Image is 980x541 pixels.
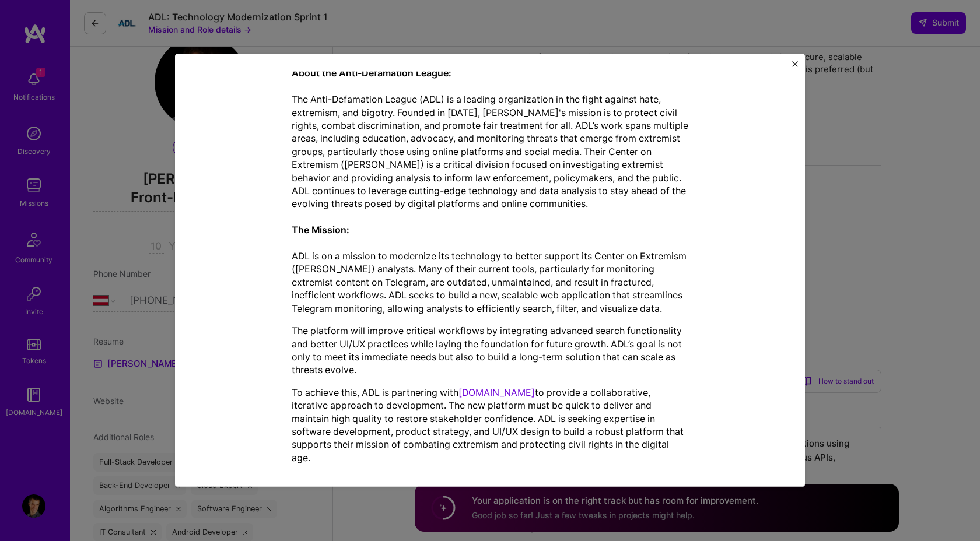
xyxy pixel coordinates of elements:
[292,67,452,79] strong: About the Anti-Defamation League:
[459,387,535,398] a: [DOMAIN_NAME]
[292,324,688,377] p: The platform will improve critical workflows by integrating advanced search functionality and bet...
[292,224,349,236] strong: The Mission:
[292,386,688,464] p: To achieve this, ADL is partnering with to provide a collaborative, iterative approach to develop...
[792,61,798,73] button: Close
[292,66,688,315] p: The Anti-Defamation League (ADL) is a leading organization in the fight against hate, extremism, ...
